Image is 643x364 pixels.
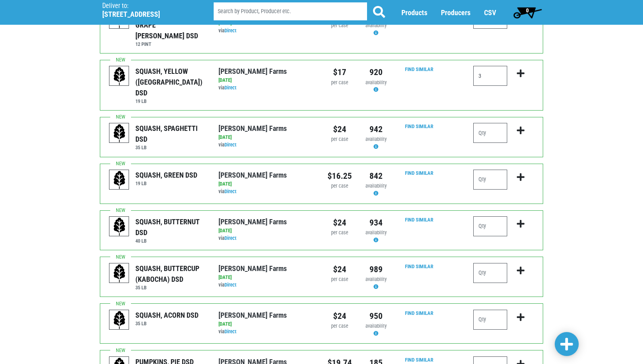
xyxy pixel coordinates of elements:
input: Qty [473,170,507,190]
div: SQUASH, YELLOW ([GEOGRAPHIC_DATA]) DSD [135,66,206,98]
input: Search by Product, Producer etc. [214,2,367,20]
div: SQUASH, GREEN DSD [135,170,197,180]
div: $24 [327,263,352,276]
div: SQUASH, ACORN DSD [135,310,198,320]
div: 989 [364,263,388,276]
div: via [218,281,316,289]
div: SQUASH, BUTTERNUT DSD [135,216,206,238]
input: Qty [473,123,507,143]
img: placeholder-variety-43d6402dacf2d531de610a020419775a.svg [109,123,129,143]
a: Find Similar [405,123,433,129]
a: Find Similar [405,217,433,223]
a: Direct [224,85,236,91]
input: Qty [473,216,507,236]
a: Direct [224,282,236,288]
div: [DATE] [218,274,316,281]
span: availability [365,183,387,189]
a: [PERSON_NAME] Farms [218,218,287,226]
div: per case [327,322,352,330]
div: via [218,188,316,196]
h6: 19 LB [135,180,197,186]
div: via [218,27,316,35]
h6: 19 LB [135,98,206,104]
div: [DATE] [218,320,316,328]
span: availability [365,22,387,28]
div: per case [327,136,352,143]
img: placeholder-variety-43d6402dacf2d531de610a020419775a.svg [109,170,129,190]
h6: 35 LB [135,320,198,326]
div: per case [327,229,352,237]
div: $24 [327,216,352,229]
input: Qty [473,310,507,330]
a: Direct [224,188,236,194]
div: $16.25 [327,170,352,182]
span: availability [365,229,387,235]
a: [PERSON_NAME] Farms [218,124,287,133]
div: $24 [327,123,352,136]
div: 920 [364,66,388,79]
img: placeholder-variety-43d6402dacf2d531de610a020419775a.svg [109,310,129,330]
h6: 12 PINT [135,41,206,47]
input: Qty [473,66,507,86]
img: placeholder-variety-43d6402dacf2d531de610a020419775a.svg [109,263,129,283]
a: Direct [224,142,236,148]
h6: 35 LB [135,144,206,150]
span: availability [365,323,387,329]
div: per case [327,276,352,283]
div: via [218,328,316,336]
a: Find Similar [405,310,433,316]
a: Producers [441,8,470,17]
input: Qty [473,263,507,283]
div: $24 [327,310,352,322]
a: Find Similar [405,170,433,176]
a: CSV [484,8,496,17]
div: [DATE] [218,227,316,235]
div: TOMATOES, ORGANIC GRAPE [PERSON_NAME] DSD [135,9,206,41]
div: per case [327,79,352,87]
div: via [218,141,316,149]
div: via [218,235,316,242]
a: Direct [224,28,236,34]
span: 0 [526,7,529,14]
h6: 35 LB [135,285,206,291]
a: Find Similar [405,357,433,363]
a: Products [401,8,427,17]
p: Deliver to: [102,2,193,10]
div: 942 [364,123,388,136]
div: per case [327,182,352,190]
img: placeholder-variety-43d6402dacf2d531de610a020419775a.svg [109,217,129,237]
div: SQUASH, SPAGHETTI DSD [135,123,206,144]
a: Find Similar [405,263,433,269]
div: via [218,84,316,92]
a: [PERSON_NAME] Farms [218,67,287,75]
a: Direct [224,328,236,334]
div: SQUASH, BUTTERCUP (KABOCHA) DSD [135,263,206,285]
h5: [STREET_ADDRESS] [102,10,193,19]
div: 934 [364,216,388,229]
div: [DATE] [218,180,316,188]
div: [DATE] [218,77,316,84]
a: Direct [224,235,236,241]
h6: 40 LB [135,238,206,244]
a: [PERSON_NAME] Farms [218,171,287,179]
img: placeholder-variety-43d6402dacf2d531de610a020419775a.svg [109,66,129,86]
a: 0 [510,4,545,20]
div: $17 [327,66,352,79]
a: [PERSON_NAME] Farms [218,311,287,319]
div: [DATE] [218,134,316,141]
a: Find Similar [405,66,433,72]
div: 950 [364,310,388,322]
div: 842 [364,170,388,182]
a: [PERSON_NAME] Farms [218,264,287,273]
div: per case [327,22,352,30]
span: availability [365,79,387,85]
span: availability [365,136,387,142]
span: availability [365,276,387,282]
